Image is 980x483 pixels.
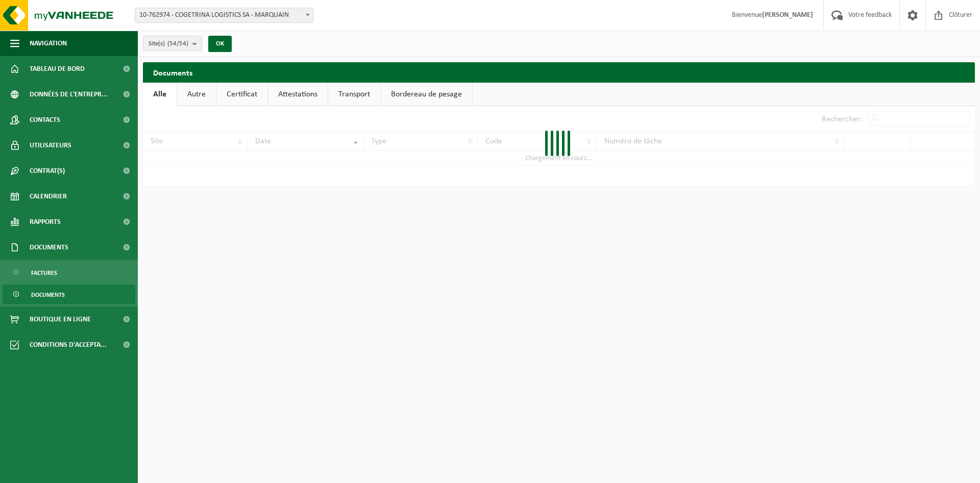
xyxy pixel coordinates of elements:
span: 10-762974 - COGETRINA LOGISTICS SA - MARQUAIN [135,8,313,22]
a: Autre [177,83,216,106]
a: Bordereau de pesage [381,83,472,106]
a: Attestations [268,83,328,106]
span: Site(s) [149,36,188,52]
button: OK [208,36,232,52]
a: Alle [143,83,177,106]
strong: [PERSON_NAME] [762,11,813,19]
span: Factures [31,263,57,283]
a: Transport [328,83,380,106]
span: Conditions d'accepta... [30,332,107,358]
span: Utilisateurs [30,133,71,158]
span: 10-762974 - COGETRINA LOGISTICS SA - MARQUAIN [135,8,313,23]
span: Boutique en ligne [30,307,91,332]
span: Navigation [30,31,67,56]
count: (54/54) [167,40,188,47]
button: Site(s)(54/54) [143,36,202,51]
span: Tableau de bord [30,56,85,82]
span: Données de l'entrepr... [30,82,108,107]
span: Rapports [30,209,61,235]
a: Factures [3,263,135,282]
a: Documents [3,285,135,304]
span: Documents [31,285,65,304]
span: Contacts [30,107,60,133]
span: Calendrier [30,184,67,209]
h2: Documents [143,62,975,82]
span: Contrat(s) [30,158,65,184]
a: Certificat [216,83,267,106]
span: Documents [30,235,68,260]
